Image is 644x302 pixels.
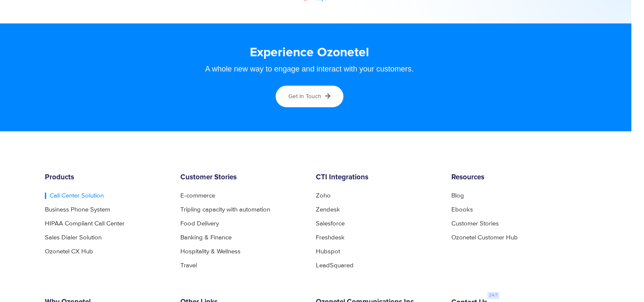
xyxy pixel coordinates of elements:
a: Customer Stories [451,220,499,227]
a: Freshdesk [316,234,345,241]
a: Sales Dialer Solution [45,234,102,241]
a: Ozonetel CX Hub [45,248,93,255]
a: Blog [451,192,464,199]
a: Travel [180,262,197,269]
div: A whole new way to engage and interact with your customers. [53,65,566,73]
a: Zoho [316,192,331,199]
a: Get in touch [276,85,343,107]
a: Tripling capacity with automation [180,206,270,213]
h6: Resources [451,173,574,182]
h6: CTI Integrations [316,173,439,182]
a: Call Center Solution [45,192,104,199]
a: HIPAA Compliant Call Center [45,220,124,227]
h3: Experience Ozonetel [53,44,566,61]
a: Salesforce [316,220,345,227]
a: Food Delivery [180,220,219,227]
a: Ozonetel Customer Hub [451,234,518,241]
a: Zendesk [316,206,340,213]
a: Banking & Finance [180,234,232,241]
a: Hubspot [316,248,340,255]
a: Hospitality & Wellness [180,248,240,255]
h6: Products [45,173,168,182]
h6: Customer Stories [180,173,303,182]
span: Get in touch [288,93,321,100]
a: Ebooks [451,206,473,213]
a: E-commerce [180,192,215,199]
a: LeadSquared [316,262,354,269]
a: Business Phone System [45,206,110,213]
